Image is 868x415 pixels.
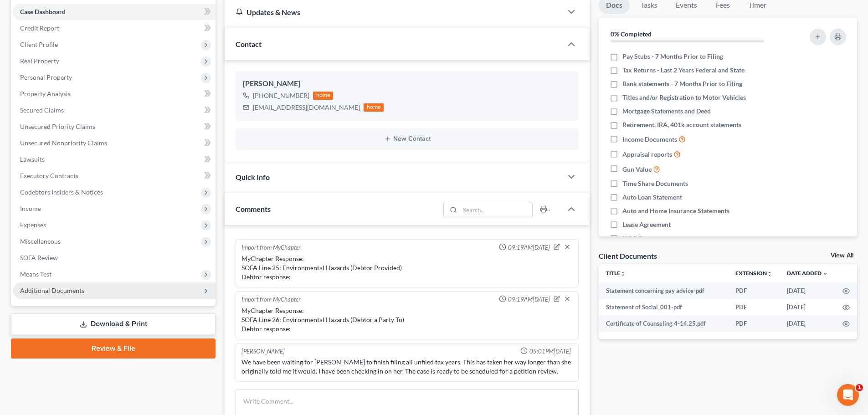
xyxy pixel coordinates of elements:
[20,73,72,81] span: Personal Property
[241,254,573,282] div: MyChapter Response: SOFA Line 25: Environmental Hazards (Debtor Provided) Debtor response:
[20,41,58,48] span: Client Profile
[622,79,742,88] span: Bank statements - 7 Months Prior to Filing
[622,206,729,215] span: Auto and Home Insurance Statements
[622,179,688,188] span: Time Share Documents
[508,295,550,304] span: 09:19AM[DATE]
[20,270,51,278] span: Means Test
[236,173,270,181] span: Quick Info
[11,338,216,359] a: Review & File
[622,234,668,243] span: HOA Statement
[599,251,657,261] div: Client Documents
[856,384,863,391] span: 1
[20,221,46,229] span: Expenses
[622,135,677,144] span: Income Documents
[20,237,61,245] span: Miscellaneous
[236,40,262,48] span: Contact
[20,254,58,261] span: SOFA Review
[599,299,728,315] td: Statement of Social_001-pdf
[13,20,216,36] a: Credit Report
[606,270,626,277] a: Titleunfold_more
[13,86,216,102] a: Property Analysis
[20,172,78,179] span: Executory Contracts
[13,151,216,168] a: Lawsuits
[13,168,216,184] a: Executory Contracts
[728,315,780,332] td: PDF
[728,299,780,315] td: PDF
[236,7,551,17] div: Updates & News
[11,313,216,335] a: Download & Print
[787,270,828,277] a: Date Added expand_more
[460,202,533,218] input: Search...
[241,306,573,333] div: MyChapter Response: SOFA Line 26: Environmental Hazards (Debtor a Party To) Debtor response:
[735,270,772,277] a: Extensionunfold_more
[20,139,107,147] span: Unsecured Nonpriority Claims
[20,123,95,130] span: Unsecured Priority Claims
[622,193,682,202] span: Auto Loan Statement
[622,107,711,116] span: Mortgage Statements and Deed
[13,4,216,20] a: Case Dashboard
[599,282,728,299] td: Statement concerning pay advice-pdf
[243,135,571,143] button: New Contact
[20,188,103,196] span: Codebtors Insiders & Notices
[611,30,652,38] strong: 0% Completed
[20,106,64,114] span: Secured Claims
[620,271,626,277] i: unfold_more
[241,243,301,252] div: Import from MyChapter
[767,271,772,277] i: unfold_more
[20,24,59,32] span: Credit Report
[622,93,746,102] span: Titles and/or Registration to Motor Vehicles
[20,90,71,97] span: Property Analysis
[236,205,271,213] span: Comments
[364,103,384,112] div: home
[508,243,550,252] span: 09:19AM[DATE]
[622,150,672,159] span: Appraisal reports
[243,78,571,89] div: [PERSON_NAME]
[622,220,671,229] span: Lease Agreement
[20,57,59,65] span: Real Property
[20,155,45,163] span: Lawsuits
[599,315,728,332] td: Certificate of Counseling 4-14.25.pdf
[728,282,780,299] td: PDF
[831,252,853,259] a: View All
[780,299,835,315] td: [DATE]
[241,295,301,304] div: Import from MyChapter
[20,287,84,294] span: Additional Documents
[837,384,859,406] iframe: Intercom live chat
[622,120,741,129] span: Retirement, IRA, 401k account statements
[780,315,835,332] td: [DATE]
[253,103,360,112] div: [EMAIL_ADDRESS][DOMAIN_NAME]
[13,102,216,118] a: Secured Claims
[13,135,216,151] a: Unsecured Nonpriority Claims
[253,91,309,100] div: [PHONE_NUMBER]
[622,165,652,174] span: Gun Value
[241,347,285,356] div: [PERSON_NAME]
[13,250,216,266] a: SOFA Review
[780,282,835,299] td: [DATE]
[13,118,216,135] a: Unsecured Priority Claims
[529,347,571,356] span: 05:01PM[DATE]
[20,205,41,212] span: Income
[622,52,723,61] span: Pay Stubs - 7 Months Prior to Filing
[622,66,745,75] span: Tax Returns - Last 2 Years Federal and State
[822,271,828,277] i: expand_more
[241,358,573,376] div: We have been waiting for [PERSON_NAME] to finish filing all unfiled tax years. This has taken her...
[313,92,333,100] div: home
[20,8,66,15] span: Case Dashboard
